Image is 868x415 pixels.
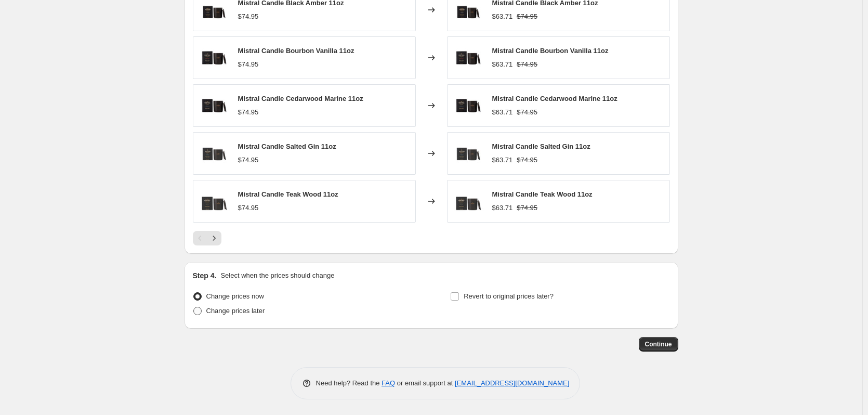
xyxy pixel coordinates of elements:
span: Mistral Candle Teak Wood 11oz [492,190,593,198]
span: Need help? Read the [316,379,382,387]
div: $74.95 [238,203,259,213]
span: Mistral Candle Teak Wood 11oz [238,190,338,198]
div: $63.71 [492,11,513,22]
a: FAQ [382,379,395,387]
div: $74.95 [238,107,259,118]
strike: $74.95 [517,59,537,70]
span: Revert to original prices later? [464,292,554,300]
strike: $74.95 [517,155,537,165]
div: $74.95 [238,59,259,70]
nav: Pagination [193,231,221,245]
span: Change prices later [206,307,265,315]
span: Mistral Candle Salted Gin 11oz [238,142,336,150]
a: [EMAIL_ADDRESS][DOMAIN_NAME] [455,379,569,387]
p: Select when the prices should change [220,270,334,281]
span: Mistral Candle Bourbon Vanilla 11oz [492,47,609,55]
img: scented-candles-mistral-candle-salted-gin-11oz-1193945641_80x.jpg [453,138,484,169]
div: $63.71 [492,155,513,165]
img: scented-candles-mistral-candle-salted-gin-11oz-1193945641_80x.jpg [199,138,230,169]
div: $63.71 [492,59,513,70]
h2: Step 4. [193,270,217,281]
span: Change prices now [206,292,264,300]
strike: $74.95 [517,11,537,22]
button: Continue [639,337,678,352]
strike: $74.95 [517,107,537,118]
div: $63.71 [492,107,513,118]
img: scented-candles-mistral-candle-bourbon-vanilla-11oz-1193945643_80x.jpg [199,42,230,73]
span: Mistral Candle Cedarwood Marine 11oz [492,95,617,102]
img: scented-candles-mistral-candle-cedarwood-marine-11oz-1193945642_80x.jpg [453,90,484,121]
span: Mistral Candle Cedarwood Marine 11oz [238,95,363,102]
strike: $74.95 [517,203,537,213]
img: scented-candles-mistral-candle-bourbon-vanilla-11oz-1193945643_80x.jpg [453,42,484,73]
img: scented-candles-mistral-candle-teak-wood-11oz-1193945640_80x.jpg [199,186,230,217]
button: Next [207,231,221,245]
div: $74.95 [238,155,259,165]
span: Continue [645,340,672,348]
img: scented-candles-mistral-candle-teak-wood-11oz-1193945640_80x.jpg [453,186,484,217]
span: or email support at [395,379,455,387]
img: scented-candles-mistral-candle-cedarwood-marine-11oz-1193945642_80x.jpg [199,90,230,121]
span: Mistral Candle Salted Gin 11oz [492,142,590,150]
div: $63.71 [492,203,513,213]
div: $74.95 [238,11,259,22]
span: Mistral Candle Bourbon Vanilla 11oz [238,47,354,55]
